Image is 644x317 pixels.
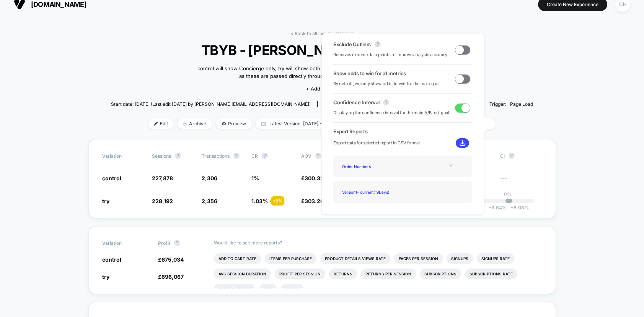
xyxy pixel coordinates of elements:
li: Items Per Purchase [265,253,316,264]
span: -3.64 % [489,205,507,210]
div: Version 1 - current ( 19 Days) [339,187,400,197]
span: Latest Version: [DATE] - [DATE] [256,118,351,129]
li: Returns [329,268,357,279]
span: Archive [178,118,212,129]
li: Profit Per Session [275,268,325,279]
span: By default, we only show odds to win for the main goal [333,80,440,87]
span: £ [158,256,184,263]
span: Transactions [202,153,230,159]
div: + 2 % [271,196,284,205]
span: Sessions [152,153,171,159]
span: Edit [148,118,174,129]
img: end [183,122,187,126]
li: Signups Rate [477,253,514,264]
li: Add To Cart Rate [214,253,261,264]
span: 2,356 [202,198,217,204]
span: £ [158,273,184,280]
button: ? [233,153,240,159]
span: Start date: [DATE] (Last edit [DATE] by [PERSON_NAME][EMAIL_ADDRESS][DOMAIN_NAME]) [111,101,311,107]
span: control [102,175,121,181]
span: 675,034 [161,256,184,263]
span: £ [301,175,324,181]
span: 300.32 [305,175,324,181]
li: Pages Per Session [394,253,443,264]
span: Export Reports [333,128,472,134]
span: Preview [216,118,252,129]
a: < Back to all live experiences [290,31,354,36]
img: edit [154,122,158,126]
span: control will show Concierge only, try will show both servicesThe Variant Name MUST NOT BE EDITED.... [195,65,441,80]
li: Returns Per Session [361,268,416,279]
span: Export data for selected report in CSV format [333,139,420,147]
span: Exclude Outliers [333,41,371,47]
span: 2,306 [202,175,217,181]
span: + Add Images [306,86,339,92]
span: try [102,273,109,280]
span: Variation [102,240,144,246]
span: CR [251,153,258,159]
button: ? [509,153,515,159]
span: TBYB - [PERSON_NAME] A/B test [132,42,512,58]
div: Trigger: [489,101,533,107]
li: Checkout Rate [214,284,256,294]
span: £ [301,198,324,204]
li: Subscriptions [420,268,461,279]
li: Clicks [280,284,304,294]
span: 228,192 [152,198,173,204]
span: 696,067 [161,273,184,280]
span: Page Load [510,101,533,107]
span: CI [500,153,542,159]
button: ? [262,153,268,159]
span: Profit [158,240,170,246]
span: 227,878 [152,175,173,181]
li: Product Details Views Rate [320,253,390,264]
span: Displaying the confidence interval for the main A/B test goal [333,109,449,116]
div: Order Numbers [339,161,400,171]
button: ? [175,153,181,159]
img: download [460,140,465,146]
span: try [102,198,109,204]
span: [DOMAIN_NAME] [31,0,86,8]
button: ? [375,41,381,47]
span: Variation [102,153,144,159]
span: Removes extreme data points to improve analysis accuracy [333,51,447,58]
p: | [507,197,509,203]
span: 1.03 % [251,198,268,204]
span: control [102,256,121,263]
span: 1 % [251,175,259,181]
li: Signups [447,253,473,264]
span: --- [500,176,542,182]
button: ? [174,240,180,246]
li: Avg Session Duration [214,268,271,279]
li: Subscriptions Rate [465,268,517,279]
span: Confidence Interval [333,99,379,105]
li: Ctr [259,284,277,294]
span: Show odds to win for all metrics [333,70,406,76]
span: AOV [301,153,311,159]
p: 0% [504,191,512,197]
p: Would like to see more reports? [214,240,542,246]
span: 8.03 % [507,205,529,210]
span: + [510,205,514,210]
button: ? [383,99,389,105]
img: calendar [261,122,266,126]
span: 303.26 [305,198,324,204]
